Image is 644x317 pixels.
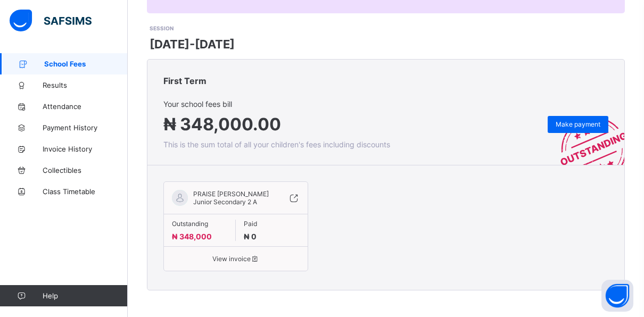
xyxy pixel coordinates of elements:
[150,25,174,31] span: SESSION
[43,145,128,153] span: Invoice History
[163,140,390,149] span: This is the sum total of all your children's fees including discounts
[43,187,128,196] span: Class Timetable
[163,114,281,135] span: ₦ 348,000.00
[556,120,600,128] span: Make payment
[244,220,300,228] span: Paid
[193,190,269,198] span: PRAISE [PERSON_NAME]
[44,60,128,68] span: School Fees
[172,232,212,241] span: ₦ 348,000
[172,255,300,263] span: View invoice
[43,123,128,132] span: Payment History
[43,102,128,111] span: Attendance
[10,10,92,32] img: safsims
[43,81,128,89] span: Results
[244,232,257,241] span: ₦ 0
[43,166,128,174] span: Collectibles
[163,99,390,109] span: Your school fees bill
[150,37,235,51] span: [DATE]-[DATE]
[547,104,624,165] img: outstanding-stamp.3c148f88c3ebafa6da95868fa43343a1.svg
[163,76,207,86] span: First Term
[43,291,127,300] span: Help
[601,280,633,312] button: Open asap
[193,198,257,206] span: Junior Secondary 2 A
[172,220,227,228] span: Outstanding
